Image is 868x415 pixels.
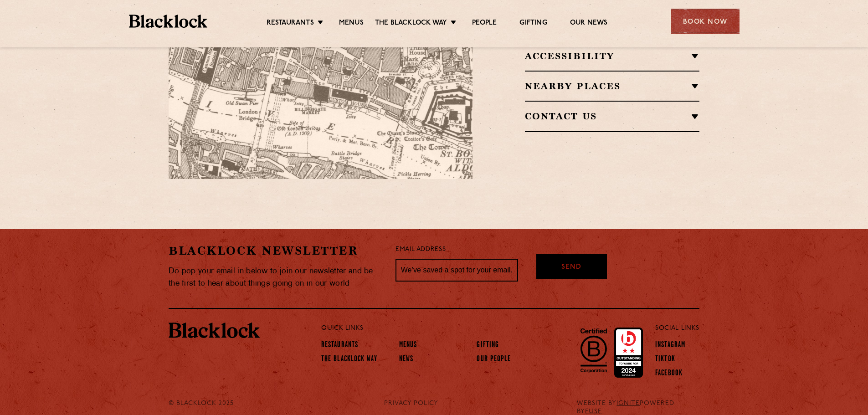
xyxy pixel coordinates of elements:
[399,355,413,365] a: News
[321,355,377,365] a: The Blacklock Way
[570,19,608,29] a: Our News
[561,262,581,273] span: Send
[525,111,699,122] h2: Contact Us
[399,341,417,351] a: Menus
[169,323,260,338] img: BL_Textured_Logo-footer-cropped.svg
[655,355,675,365] a: TikTok
[616,400,640,407] a: IGNITE
[477,355,511,365] a: Our People
[169,243,382,259] h2: Blacklock Newsletter
[585,408,602,415] a: FUSE
[655,369,683,379] a: Facebook
[384,400,438,408] a: PRIVACY POLICY
[525,81,699,92] h2: Nearby Places
[655,341,685,351] a: Instagram
[525,51,699,61] h2: Accessibility
[339,19,364,29] a: Menus
[321,323,625,334] p: Quick Links
[477,341,499,351] a: Gifting
[395,259,518,282] input: We’ve saved a spot for your email...
[169,265,382,290] p: Do pop your email in below to join our newsletter and be the first to hear about things going on ...
[375,94,502,179] img: svg%3E
[614,328,643,378] img: Accred_2023_2star.png
[129,15,208,28] img: BL_Textured_Logo-footer-cropped.svg
[575,323,612,378] img: B-Corp-Logo-Black-RGB.svg
[472,19,497,29] a: People
[671,9,740,34] div: Book Now
[267,19,314,29] a: Restaurants
[519,19,547,29] a: Gifting
[395,245,446,255] label: Email Address
[375,19,447,29] a: The Blacklock Way
[321,341,358,351] a: Restaurants
[655,323,699,334] p: Social Links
